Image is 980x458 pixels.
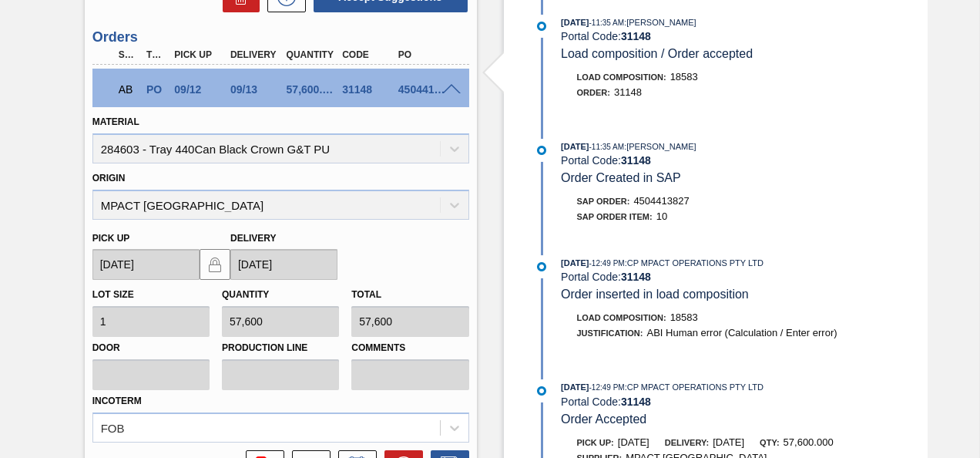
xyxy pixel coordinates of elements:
span: [DATE] [561,382,589,392]
div: 4504413827 [394,83,455,96]
button: locked [200,249,230,280]
img: atual [537,386,546,396]
span: 18583 [670,312,698,323]
div: Code [338,49,398,60]
div: 31148 [338,83,398,96]
span: - 11:35 AM [589,143,625,151]
input: mm/dd/yyyy [92,249,200,280]
label: Incoterm [92,396,142,406]
span: [DATE] [561,18,589,27]
span: Load composition / Order accepted [561,47,753,60]
span: [DATE] [561,258,589,268]
span: : [PERSON_NAME] [624,142,696,151]
input: mm/dd/yyyy [230,249,337,280]
div: Step [115,49,141,60]
label: Material [92,116,139,127]
strong: 31148 [621,154,651,167]
div: Portal Code: [561,396,927,408]
span: Order Created in SAP [561,171,681,184]
label: Production Line [222,337,339,359]
p: AB [119,83,137,96]
span: - 12:49 PM [589,383,625,392]
span: 18583 [670,71,698,83]
label: Quantity [222,289,269,300]
strong: 31148 [621,30,651,42]
span: Order Accepted [561,413,646,426]
label: Comments [351,337,468,359]
div: Type [143,49,169,60]
span: 31148 [614,86,642,98]
img: atual [537,146,546,155]
div: Portal Code: [561,154,927,167]
span: ABI Human error (Calculation / Enter error) [646,327,837,338]
span: Justification: [577,328,643,338]
span: - 11:35 AM [589,19,625,27]
span: - 12:49 PM [589,259,625,268]
span: 10 [656,210,667,222]
span: [DATE] [713,436,744,448]
span: SAP Order: [577,197,630,206]
h3: Orders [92,29,469,45]
strong: 31148 [621,396,651,408]
label: Total [351,289,381,300]
div: PO [394,49,455,60]
span: Delivery: [665,438,709,447]
span: : CP MPACT OPERATIONS PTY LTD [625,382,764,392]
span: [DATE] [561,142,589,151]
strong: 31148 [621,271,651,283]
div: 57,600.000 [283,83,343,96]
span: : [PERSON_NAME] [624,18,696,27]
span: : CP MPACT OPERATIONS PTY LTD [625,258,764,268]
span: 57,600.000 [784,436,834,448]
span: Pick up: [577,438,614,447]
span: [DATE] [618,436,649,448]
label: Pick up [92,233,130,244]
img: atual [537,22,546,31]
span: Load Composition : [577,72,666,82]
span: Order inserted in load composition [561,288,749,301]
label: Door [92,337,210,359]
div: FOB [101,421,125,434]
span: Load Composition : [577,313,666,322]
span: SAP Order Item: [577,212,653,221]
img: atual [537,262,546,271]
div: Quantity [283,49,343,60]
span: Qty: [760,438,779,447]
div: Portal Code: [561,271,927,283]
span: 4504413827 [633,195,689,207]
div: Awaiting Billing [115,72,141,106]
div: Delivery [227,49,287,60]
label: Origin [92,173,126,184]
label: Lot size [92,289,134,300]
label: Delivery [230,233,277,244]
span: Order : [577,88,610,97]
div: 09/12/2025 [170,83,230,96]
div: Purchase order [143,83,169,96]
div: Pick up [170,49,230,60]
div: 09/13/2025 [227,83,287,96]
div: Portal Code: [561,30,927,42]
img: locked [206,255,224,274]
